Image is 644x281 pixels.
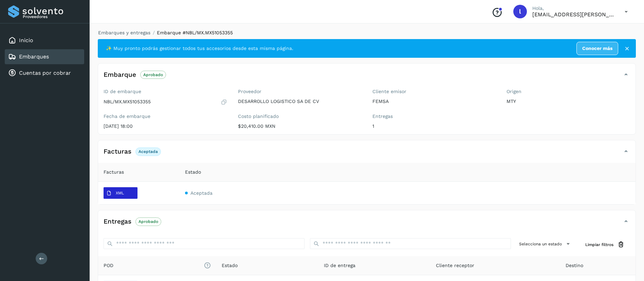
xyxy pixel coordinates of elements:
[238,113,362,119] label: Costo planificado
[580,238,630,251] button: Limpiar filtros
[104,123,227,129] p: [DATE] 18:00
[104,113,227,119] label: Fecha de embarque
[585,242,613,248] span: Limpiar filtros
[190,190,213,196] span: Aceptada
[98,29,636,36] nav: breadcrumb
[139,219,158,224] p: Aprobado
[104,71,136,79] h4: Embarque
[104,187,137,199] button: XML
[143,72,163,77] p: Aprobado
[104,262,211,269] span: POD
[106,45,293,52] span: ✨ Muy pronto podrás gestionar todos tus accesorios desde esta misma página.
[516,238,574,249] button: Selecciona un estado
[507,89,630,94] label: Origen
[98,69,636,86] div: EmbarqueAprobado
[139,149,158,154] p: Aceptada
[576,42,618,55] a: Conocer más
[19,70,71,76] a: Cuentas por cobrar
[116,191,124,195] p: XML
[104,218,131,226] h4: Entregas
[157,30,233,35] span: Embarque #NBL/MX.MX51053355
[238,89,362,94] label: Proveedor
[98,30,150,35] a: Embarques y entregas
[324,262,355,269] span: ID de entrega
[5,49,84,64] div: Embarques
[436,262,474,269] span: Cliente receptor
[238,123,362,129] p: $20,410.00 MXN
[104,99,151,105] p: NBL/MX.MX51053355
[372,123,496,129] p: 1
[238,99,362,104] p: DESARROLLO LOGISTICO SA DE CV
[372,113,496,119] label: Entregas
[19,37,33,43] a: Inicio
[5,66,84,81] div: Cuentas por cobrar
[566,262,583,269] span: Destino
[98,146,636,163] div: FacturasAceptada
[104,169,124,176] span: Facturas
[532,5,614,11] p: Hola,
[104,89,227,94] label: ID de embarque
[532,11,614,18] p: lauraamalia.castillo@xpertal.com
[222,262,238,269] span: Estado
[185,169,201,176] span: Estado
[372,89,496,94] label: Cliente emisor
[19,53,49,60] a: Embarques
[104,148,131,156] h4: Facturas
[507,99,630,104] p: MTY
[23,14,81,19] p: Proveedores
[98,216,636,233] div: EntregasAprobado
[5,33,84,48] div: Inicio
[372,99,496,104] p: FEMSA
